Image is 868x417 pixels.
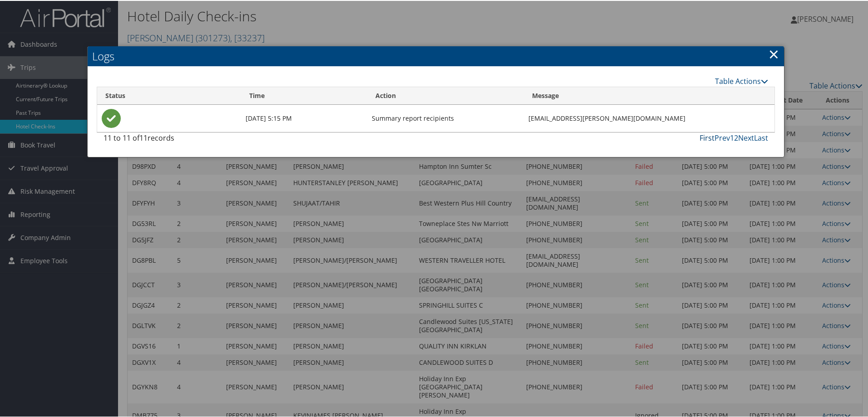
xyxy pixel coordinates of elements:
[524,86,774,104] th: Message: activate to sort column ascending
[524,104,774,131] td: [EMAIL_ADDRESS][PERSON_NAME][DOMAIN_NAME]
[754,132,768,142] a: Last
[139,132,148,142] span: 11
[738,132,754,142] a: Next
[88,45,784,65] h2: Logs
[367,86,524,104] th: Action: activate to sort column ascending
[241,86,367,104] th: Time: activate to sort column ascending
[734,132,738,142] a: 2
[104,132,260,147] div: 11 to 11 of records
[97,86,241,104] th: Status: activate to sort column ascending
[730,132,734,142] a: 1
[700,132,715,142] a: First
[769,44,779,62] a: Close
[241,104,367,131] td: [DATE] 5:15 PM
[367,104,524,131] td: Summary report recipients
[715,75,768,85] a: Table Actions
[715,132,730,142] a: Prev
